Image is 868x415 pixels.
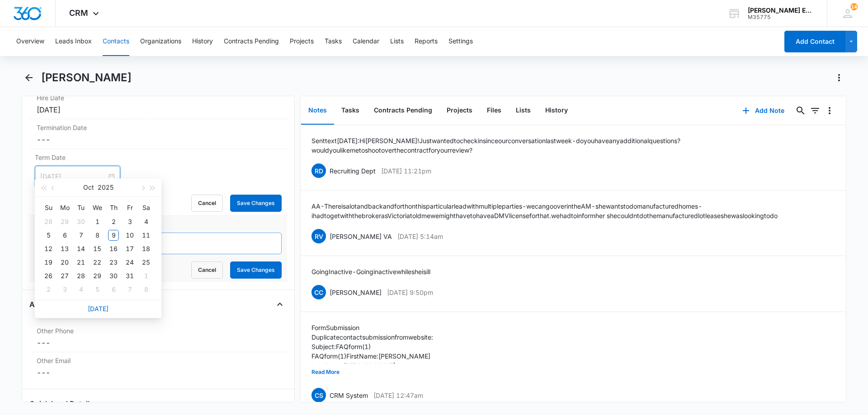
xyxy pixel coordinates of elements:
td: 2025-10-20 [57,256,73,269]
a: [DATE] [88,305,108,312]
p: Form Submission [311,323,438,332]
p: [DATE] 12:47am [373,391,423,400]
dd: --- [37,134,280,145]
label: Other Phone [37,326,280,336]
div: 23 [108,257,119,268]
div: 2 [108,216,119,227]
td: 2025-09-30 [73,215,89,228]
td: 2025-10-10 [122,228,138,242]
button: Projects [290,27,314,56]
div: 8 [141,284,151,295]
div: 3 [124,216,135,227]
p: [PERSON_NAME] VA [330,232,392,241]
th: Mo [57,201,73,215]
p: [DATE] 5:14am [397,232,443,241]
th: We [89,201,105,215]
button: Contacts [103,27,129,56]
td: 2025-10-13 [57,242,73,256]
button: Organizations [140,27,181,56]
div: 4 [75,284,86,295]
div: 29 [92,270,103,281]
label: Other Email [37,356,280,365]
td: 2025-10-29 [89,269,105,283]
span: CS [311,388,326,402]
th: Th [105,201,122,215]
div: 18 [141,243,151,254]
div: Other Phone--- [29,322,287,352]
button: Leads Inbox [55,27,92,56]
button: Reports [415,27,438,56]
td: 2025-10-31 [122,269,138,283]
span: CRM [69,8,88,18]
td: 2025-10-12 [40,242,57,256]
td: 2025-10-27 [57,269,73,283]
td: 2025-10-08 [89,228,105,242]
label: Term Date [35,153,282,162]
button: Files [480,97,509,125]
div: 28 [43,216,54,227]
button: Read More [311,364,340,381]
div: 8 [92,230,103,241]
button: Actions [832,70,846,85]
p: FAQ form (1) First Name: [PERSON_NAME] [311,351,438,361]
td: 2025-10-26 [40,269,57,283]
div: 29 [59,216,70,227]
div: 13 [59,243,70,254]
div: 2 [43,284,54,295]
button: Filters [808,103,822,118]
div: 11 [141,230,151,241]
div: 27 [59,270,70,281]
div: 5 [92,284,103,295]
td: 2025-10-15 [89,242,105,256]
p: Subject: FAQ form (1) [311,342,438,351]
td: 2025-10-30 [105,269,122,283]
p: [DATE] 11:21pm [381,166,431,176]
div: 17 [124,243,135,254]
button: Overflow Menu [822,103,837,118]
button: Back [22,70,36,85]
div: 22 [92,257,103,268]
div: 15 [92,243,103,254]
td: 2025-11-03 [57,283,73,296]
div: 6 [59,230,70,241]
td: 2025-10-04 [138,215,154,228]
td: 2025-11-05 [89,283,105,296]
div: 19 [43,257,54,268]
div: 30 [108,270,119,281]
td: 2025-10-02 [105,215,122,228]
p: Going Inactive - Going inactive while she is ill [311,267,430,276]
button: Oct [83,178,94,196]
td: 2025-10-28 [73,269,89,283]
button: Tasks [325,27,342,56]
td: 2025-10-05 [40,228,57,242]
td: 2025-10-25 [138,256,154,269]
span: 14 [850,3,858,10]
td: 2025-09-28 [40,215,57,228]
button: Lists [509,97,538,125]
p: Last Name: [PERSON_NAME] [311,361,438,370]
button: Contracts Pending [224,27,279,56]
p: Recruiting Dept [330,166,376,176]
td: 2025-10-06 [57,228,73,242]
p: [DATE] 9:50pm [387,288,433,297]
div: 30 [75,216,86,227]
input: Select date [40,172,107,182]
td: 2025-11-06 [105,283,122,296]
div: [DATE] [37,104,280,115]
div: 6 [108,284,119,295]
button: Contracts Pending [367,97,439,125]
p: [PERSON_NAME] [330,288,382,297]
button: Notes [301,97,334,125]
button: History [192,27,213,56]
div: 31 [124,270,135,281]
button: Tasks [334,97,367,125]
div: 7 [75,230,86,241]
div: 9 [108,230,119,241]
button: Add Note [733,100,793,121]
td: 2025-11-02 [40,283,57,296]
button: Save Changes [230,261,282,279]
th: Su [40,201,57,215]
td: 2025-09-29 [57,215,73,228]
td: 2025-11-07 [122,283,138,296]
button: Projects [439,97,480,125]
